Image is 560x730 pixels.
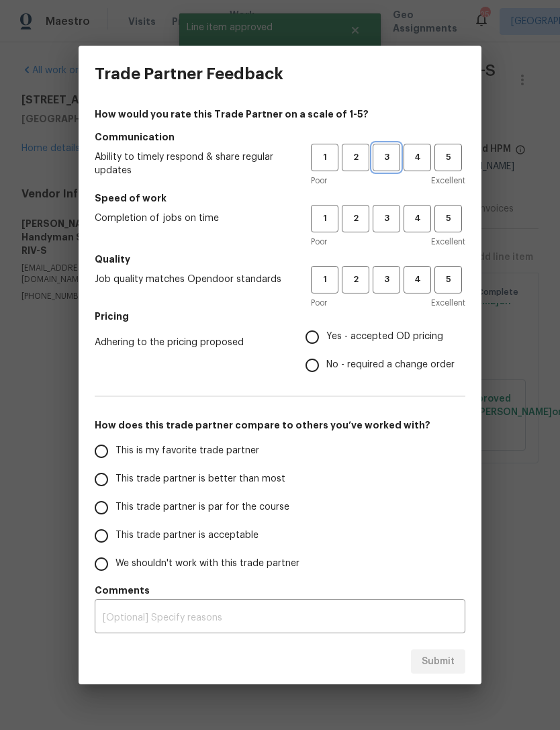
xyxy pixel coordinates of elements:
button: 1 [311,144,338,171]
span: This trade partner is better than most [115,472,285,486]
div: How does this trade partner compare to others you’ve worked with? [95,437,465,578]
div: Pricing [306,323,465,379]
span: Excellent [431,235,465,248]
span: This trade partner is par for the course [115,500,289,514]
button: 4 [404,205,431,232]
h5: Communication [95,130,465,144]
span: No - required a change order [326,358,455,372]
span: Poor [311,235,327,248]
span: Yes - accepted OD pricing [326,330,443,344]
button: 2 [342,266,369,293]
span: Excellent [431,296,465,310]
span: Job quality matches Opendoor standards [95,273,289,286]
span: Poor [311,174,327,187]
span: Excellent [431,174,465,187]
span: 2 [343,150,368,165]
span: 5 [436,150,461,165]
h5: Speed of work [95,191,465,205]
button: 5 [434,266,462,293]
span: Completion of jobs on time [95,212,289,225]
span: This trade partner is acceptable [115,529,259,543]
h5: How does this trade partner compare to others you’ve worked with? [95,418,465,432]
span: 3 [374,211,399,226]
span: 1 [312,211,337,226]
h3: Trade Partner Feedback [95,64,283,83]
button: 3 [373,144,400,171]
button: 1 [311,266,338,293]
button: 3 [373,205,400,232]
button: 2 [342,144,369,171]
span: 2 [343,211,368,226]
button: 3 [373,266,400,293]
span: 5 [436,211,461,226]
span: 4 [405,211,430,226]
button: 4 [404,144,431,171]
span: 5 [436,272,461,287]
h5: Comments [95,584,465,597]
span: Ability to timely respond & share regular updates [95,150,289,177]
span: 2 [343,272,368,287]
h5: Quality [95,253,465,266]
h5: Pricing [95,310,465,323]
button: 5 [434,144,462,171]
span: 3 [374,150,399,165]
span: 1 [312,272,337,287]
h4: How would you rate this Trade Partner on a scale of 1-5? [95,107,465,121]
span: This is my favorite trade partner [115,444,259,458]
span: 3 [374,272,399,287]
span: Poor [311,296,327,310]
button: 1 [311,205,338,232]
button: 2 [342,205,369,232]
button: 5 [434,205,462,232]
button: 4 [404,266,431,293]
span: 4 [405,150,430,165]
span: We shouldn't work with this trade partner [115,557,299,571]
span: 1 [312,150,337,165]
span: 4 [405,272,430,287]
span: Adhering to the pricing proposed [95,336,284,349]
